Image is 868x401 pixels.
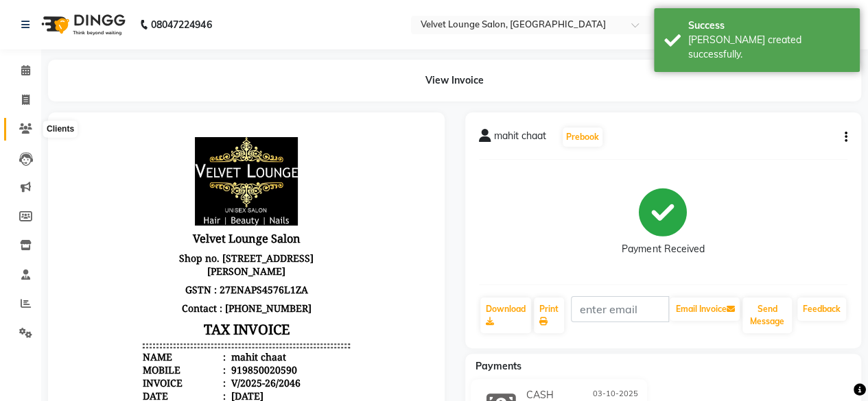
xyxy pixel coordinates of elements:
button: Send Message [742,297,792,333]
span: Payments [476,360,521,372]
div: View Invoice [48,60,861,101]
img: file_1714027796998.jpeg [133,11,236,99]
span: ₹50.00 [150,364,218,378]
input: enter email [571,296,670,322]
button: Email Invoice [670,297,740,321]
a: Print [534,297,564,333]
p: GSTN : 27ENAPS4576L1ZA [81,154,288,173]
div: Clients [43,121,78,138]
div: Bill created successfully. [688,33,849,62]
span: ₹150.00 [220,364,288,378]
div: Name [81,224,164,237]
div: Mobile [81,237,164,250]
span: : [161,263,164,276]
h3: Velvet Lounge Salon [81,102,288,123]
p: Contact : [PHONE_NUMBER] [81,173,288,191]
small: by [PERSON_NAME] [81,354,157,364]
p: Shop no. [STREET_ADDRESS][PERSON_NAME] [81,123,288,154]
span: ITEM [81,285,106,298]
span: STAFF [81,298,110,311]
img: logo [35,5,129,44]
span: 1 [81,364,149,378]
a: Feedback [797,297,846,321]
span: DISCOUNT [150,315,218,330]
div: Payment Received [622,242,704,256]
div: Date [81,263,164,276]
span: : [161,250,164,263]
button: Prebook [563,127,602,147]
a: Download [480,297,531,333]
span: Hair - Hair Cut ([DEMOGRAPHIC_DATA]) [81,341,266,354]
div: [DATE] [167,263,202,276]
div: SUBTOTAL [81,384,131,397]
span: : [161,224,164,237]
h3: TAX INVOICE [81,191,288,215]
span: AMOUNT [220,315,288,330]
span: : [161,237,164,250]
b: 08047224946 [151,5,211,44]
div: V/2025-26/2046 [167,250,239,263]
span: QTY [81,315,149,330]
div: ₹200.00 [249,384,288,397]
div: Invoice [81,250,164,263]
div: Success [688,19,849,33]
span: mahit chaat [494,129,546,148]
div: mahit chaat [167,224,224,237]
div: 919850020590 [167,237,235,250]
